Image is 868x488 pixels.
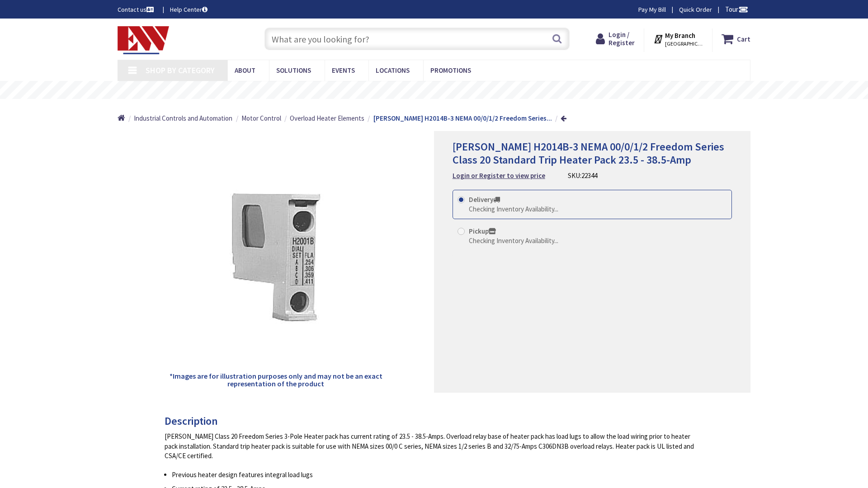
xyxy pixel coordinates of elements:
[453,140,724,167] span: [PERSON_NAME] H2014B-3 NEMA 00/0/1/2 Freedom Series Class 20 Standard Trip Heater Pack 23.5 - 38....
[118,5,156,14] a: Contact us
[373,114,552,122] strong: [PERSON_NAME] H2014B-3 NEMA 00/0/1/2 Freedom Series...
[376,66,410,75] span: Locations
[172,470,697,479] li: Previous heater design features integral load lugs
[235,66,255,75] span: About
[596,31,635,47] a: Login / Register
[134,114,232,122] span: Industrial Controls and Automation
[469,195,500,204] strong: Delivery
[665,31,695,40] strong: My Branch
[168,372,383,388] h5: *Images are for illustration purposes only and may not be an exact representation of the product
[165,432,697,460] div: [PERSON_NAME] Class 20 Freedom Series 3-Pole Heater pack has current rating of 23.5 - 38.5-Amps. ...
[264,28,570,50] input: What are you looking for?
[653,31,703,47] div: My Branch [GEOGRAPHIC_DATA], [GEOGRAPHIC_DATA]
[241,114,281,122] span: Motor Control
[722,31,750,47] a: Cart
[359,85,525,95] rs-layer: Free Same Day Pickup at 19 Locations
[118,26,169,54] img: Electrical Wholesalers, Inc.
[290,114,364,122] span: Overload Heater Elements
[290,113,364,123] a: Overload Heater Elements
[430,66,471,75] span: Promotions
[276,66,311,75] span: Solutions
[165,415,697,427] h3: Description
[208,190,344,325] img: Eaton H2014B-3 NEMA 00/0/1/2 Freedom Series Class 20 Standard Trip Heater Pack 23.5 - 38.5-Amp
[453,171,545,180] a: Login or Register to view price
[568,171,597,180] div: SKU:
[469,236,558,245] div: Checking Inventory Availability...
[665,40,703,47] span: [GEOGRAPHIC_DATA], [GEOGRAPHIC_DATA]
[609,30,635,47] span: Login / Register
[469,204,558,214] div: Checking Inventory Availability...
[134,113,232,123] a: Industrial Controls and Automation
[170,5,208,14] a: Help Center
[581,171,597,180] span: 22344
[241,113,281,123] a: Motor Control
[638,5,666,14] a: Pay My Bill
[679,5,712,14] a: Quick Order
[725,5,748,14] span: Tour
[469,227,496,235] strong: Pickup
[146,65,215,75] span: Shop By Category
[332,66,355,75] span: Events
[737,31,750,47] strong: Cart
